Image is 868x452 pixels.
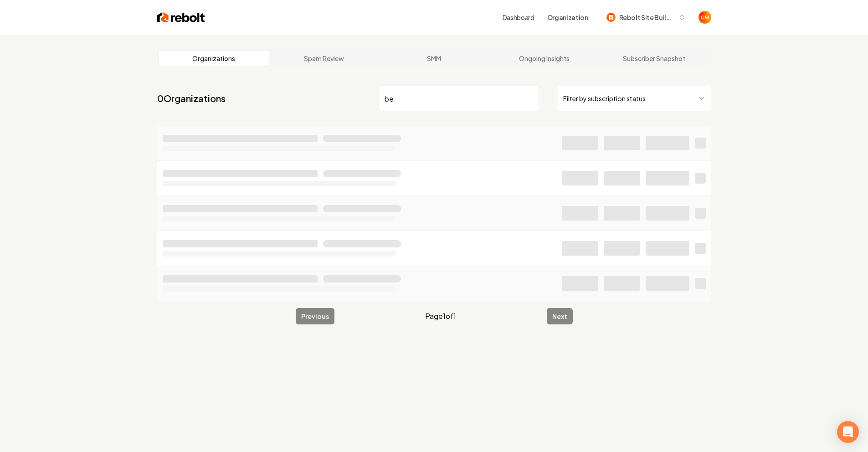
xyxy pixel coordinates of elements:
a: SMM [379,51,489,66]
a: Dashboard [503,13,534,22]
img: Rebolt Logo [157,11,205,24]
span: Rebolt Site Builder [619,13,675,22]
img: Omar Molai [699,11,711,24]
a: Spam Review [269,51,379,66]
a: 0Organizations [157,92,226,105]
input: Search by name or ID [379,86,539,111]
button: Open user button [699,11,711,24]
a: Ongoing Insights [489,51,599,66]
button: Organization [542,9,594,26]
span: Page 1 of 1 [425,311,456,322]
div: Open Intercom Messenger [837,421,859,443]
a: Subscriber Snapshot [599,51,709,66]
img: Rebolt Site Builder [606,13,616,22]
a: Organizations [159,51,269,66]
